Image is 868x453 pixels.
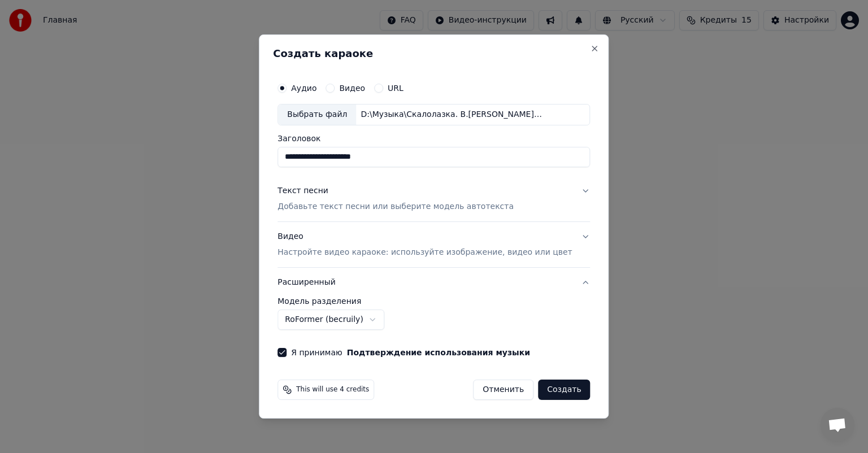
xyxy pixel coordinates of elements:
[339,84,365,92] label: Видео
[356,109,548,120] div: D:\Музыка\Скалолазка. В.[PERSON_NAME]..mp3
[347,349,530,356] button: Я принимаю
[277,268,590,297] button: Расширенный
[277,222,590,267] button: ВидеоНастройте видео караоке: используйте изображение, видео или цвет
[277,231,572,258] div: Видео
[473,380,533,400] button: Отменить
[291,349,530,356] label: Я принимаю
[388,84,403,92] label: URL
[277,185,328,197] div: Текст песни
[277,297,590,305] label: Модель разделения
[538,380,590,400] button: Создать
[296,385,369,394] span: This will use 4 credits
[291,84,316,92] label: Аудио
[278,104,356,125] div: Выбрать файл
[277,297,590,339] div: Расширенный
[273,49,594,59] h2: Создать караоке
[277,201,514,212] p: Добавьте текст песни или выберите модель автотекста
[277,176,590,221] button: Текст песниДобавьте текст песни или выберите модель автотекста
[277,134,590,142] label: Заголовок
[277,247,572,258] p: Настройте видео караоке: используйте изображение, видео или цвет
